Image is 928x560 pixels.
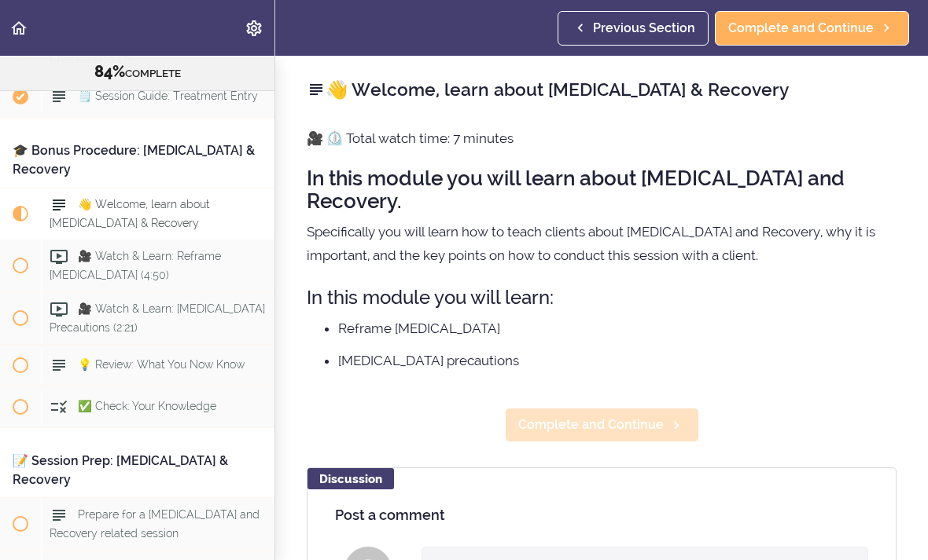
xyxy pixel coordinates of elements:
[245,19,263,38] svg: Settings Menu
[307,167,897,212] h2: In this module you will learn about [MEDICAL_DATA] and Recovery.
[50,508,260,539] span: Prepare for a [MEDICAL_DATA] and Recovery related session
[505,408,699,442] a: Complete and Continue
[50,199,210,229] span: 👋 Welcome, learn about [MEDICAL_DATA] & Recovery
[728,19,874,38] span: Complete and Continue
[78,90,258,103] span: 🗒️ Session Guide: Treatment Entry
[307,220,897,267] p: Specifically you will learn how to teach clients about [MEDICAL_DATA] and Recovery, why it is imp...
[518,415,664,434] span: Complete and Continue
[50,251,221,281] span: 🎥 Watch & Learn: Reframe [MEDICAL_DATA] (4:50)
[307,284,897,310] h3: In this module you will learn:
[9,19,28,38] svg: Back to course curriculum
[20,62,255,82] div: COMPLETE
[50,302,265,333] span: 🎥 Watch & Learn: [MEDICAL_DATA] Precautions (2:21)
[78,400,216,412] span: ✅ Check: Your Knowledge
[593,19,695,38] span: Previous Section
[307,126,897,150] p: 🎥 ⏲️ Total watch time: 7 minutes
[94,62,125,81] span: 84%
[558,11,709,46] a: Previous Section
[307,468,394,489] div: Discussion
[338,318,897,339] li: Reframe [MEDICAL_DATA]
[78,358,245,371] span: 💡 Review: What You Now Know
[715,11,909,46] a: Complete and Continue
[307,76,897,103] h2: 👋 Welcome, learn about [MEDICAL_DATA] & Recovery
[338,350,897,371] li: [MEDICAL_DATA] precautions
[335,507,868,523] h4: Post a comment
